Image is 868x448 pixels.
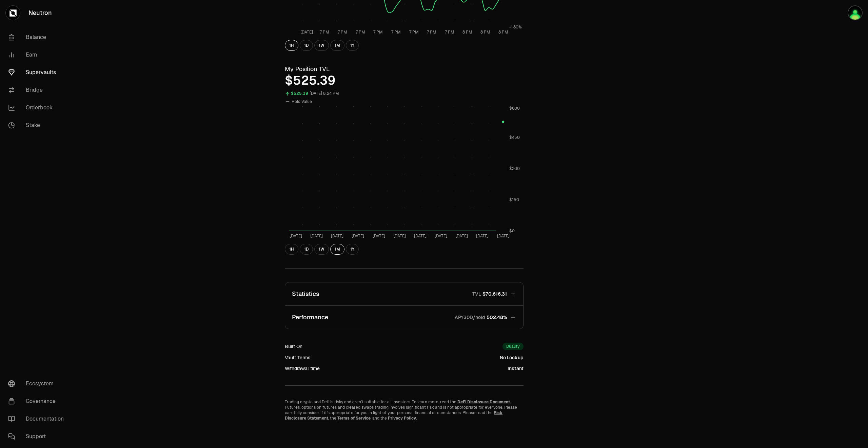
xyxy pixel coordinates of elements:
[509,24,522,30] tspan: -1.80%
[497,233,510,239] tspan: [DATE]
[3,428,73,445] a: Support
[285,306,523,329] button: PerformanceAPY30D/hold502.48%
[310,233,323,239] tspan: [DATE]
[337,415,371,421] a: Terms of Service
[290,233,302,239] tspan: [DATE]
[330,40,344,51] button: 1M
[509,135,520,140] tspan: $450
[285,410,502,421] a: Risk Disclosure Statement
[331,233,343,239] tspan: [DATE]
[352,233,364,239] tspan: [DATE]
[445,29,454,35] tspan: 7 PM
[3,99,73,116] a: Orderbook
[3,46,73,64] a: Earn
[285,74,524,87] div: $525.39
[292,289,319,299] p: Statistics
[509,166,520,171] tspan: $300
[462,29,472,35] tspan: 8 PM
[285,282,523,305] button: StatisticsTVL$70,616.31
[848,5,863,20] img: portefeuilleterra
[498,29,508,35] tspan: 8 PM
[509,106,520,111] tspan: $600
[409,29,419,35] tspan: 7 PM
[285,365,320,372] div: Withdrawal time
[509,228,515,234] tspan: $0
[502,343,524,350] div: Duality
[391,29,401,35] tspan: 7 PM
[3,28,73,46] a: Balance
[3,116,73,134] a: Stake
[476,233,489,239] tspan: [DATE]
[388,415,416,421] a: Privacy Policy
[457,399,510,405] a: DeFi Disclosure Document
[3,81,73,99] a: Bridge
[310,90,339,98] div: [DATE] 8:24 PM
[393,233,406,239] tspan: [DATE]
[508,365,524,372] div: Instant
[292,99,312,104] span: Hold Value
[285,64,524,74] h3: My Position TVL
[300,244,313,255] button: 1D
[285,40,298,51] button: 1H
[285,405,524,421] p: Futures, options on futures and cleared swaps trading involves significant risk and is not approp...
[314,40,329,51] button: 1W
[346,244,359,255] button: 1Y
[373,233,385,239] tspan: [DATE]
[330,244,344,255] button: 1M
[285,399,524,405] p: Trading crypto and Defi is risky and aren't suitable for all investors. To learn more, read the .
[3,392,73,410] a: Governance
[482,291,507,297] span: $70,616.31
[3,375,73,392] a: Ecosystem
[487,314,507,321] span: 502.48%
[500,354,524,361] div: No Lockup
[314,244,329,255] button: 1W
[3,64,73,81] a: Supervaults
[285,343,302,350] div: Built On
[427,29,436,35] tspan: 7 PM
[338,29,347,35] tspan: 7 PM
[373,29,383,35] tspan: 7 PM
[300,29,313,35] tspan: [DATE]
[509,197,519,202] tspan: $150
[300,40,313,51] button: 1D
[292,313,328,322] p: Performance
[356,29,365,35] tspan: 7 PM
[480,29,490,35] tspan: 8 PM
[472,291,481,297] p: TVL
[285,354,310,361] div: Vault Terms
[455,314,485,321] p: APY30D/hold
[435,233,447,239] tspan: [DATE]
[285,244,298,255] button: 1H
[346,40,359,51] button: 1Y
[414,233,427,239] tspan: [DATE]
[455,233,468,239] tspan: [DATE]
[320,29,329,35] tspan: 7 PM
[291,90,308,98] div: $525.39
[3,410,73,428] a: Documentation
